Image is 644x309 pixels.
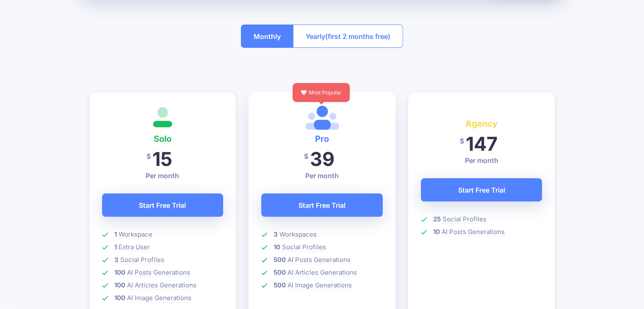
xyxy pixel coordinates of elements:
a: Start Free Trial [261,193,383,217]
span: AI Image Generations [287,281,352,290]
span: $ [460,132,464,151]
b: 100 [114,268,125,276]
span: 15 [152,147,172,171]
b: 3 [274,230,278,238]
span: 147 [466,132,498,155]
span: Workspaces [279,230,317,239]
span: AI Image Generations [127,294,191,302]
span: Extra User [119,243,150,251]
span: $ [146,147,151,166]
span: Social Profiles [442,215,486,223]
b: 3 [114,256,119,264]
p: Per month [102,171,224,181]
h4: Pro [261,132,383,146]
b: 100 [114,281,125,289]
div: Most Popular [293,83,350,102]
span: AI Posts Generations [442,228,505,236]
b: 25 [433,215,441,223]
h4: Solo [102,132,224,146]
button: Monthly [241,25,293,48]
b: 500 [274,268,286,276]
b: 500 [274,256,286,264]
span: (first 2 months free) [325,30,390,43]
a: Start Free Trial [102,193,224,217]
span: Social Profiles [282,243,326,251]
span: AI Articles Generations [127,281,196,290]
b: 10 [274,243,280,251]
span: AI Articles Generations [287,268,357,277]
a: Start Free Trial [421,178,542,201]
b: 10 [433,228,440,236]
b: 100 [114,294,125,302]
b: 1 [114,243,117,251]
h4: Agency [421,117,542,130]
span: AI Posts Generations [127,268,190,277]
p: Per month [261,171,383,181]
span: Workspace [119,230,152,239]
button: Yearly(first 2 months free) [293,25,403,48]
span: $ [304,147,308,166]
span: AI Posts Generations [287,256,351,264]
span: 39 [310,147,334,171]
b: 500 [274,281,286,289]
p: Per month [421,155,542,166]
span: Social Profiles [120,256,164,264]
b: 1 [114,230,117,238]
